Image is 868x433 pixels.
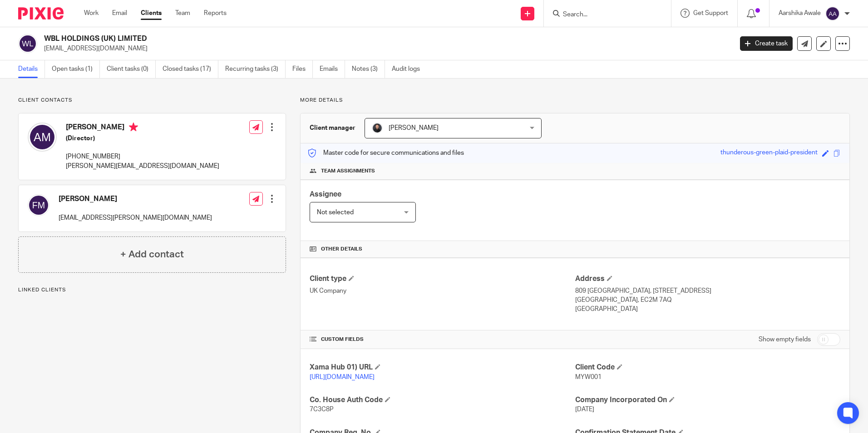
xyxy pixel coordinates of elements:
[575,374,602,380] span: MYW001
[175,9,190,18] a: Team
[352,60,385,78] a: Notes (3)
[575,406,594,413] span: [DATE]
[720,148,818,158] div: thunderous-green-plaid-president
[310,406,334,413] span: 7C3C8P
[112,9,127,18] a: Email
[120,247,184,261] h4: + Add contact
[310,286,575,295] p: UK Company
[575,274,840,284] h4: Address
[204,9,227,18] a: Reports
[562,11,644,19] input: Search
[740,36,793,51] a: Create task
[66,123,219,134] h4: [PERSON_NAME]
[779,9,821,18] p: Aarshika Awale
[129,123,138,132] i: Primary
[320,60,345,78] a: Emails
[310,395,575,405] h4: Co. House Auth Code
[59,194,212,204] h4: [PERSON_NAME]
[44,44,726,53] p: [EMAIL_ADDRESS][DOMAIN_NAME]
[693,10,728,16] span: Get Support
[59,213,212,222] p: [EMAIL_ADDRESS][PERSON_NAME][DOMAIN_NAME]
[163,60,218,78] a: Closed tasks (17)
[575,295,840,305] p: [GEOGRAPHIC_DATA], EC2M 7AQ
[310,274,575,284] h4: Client type
[317,209,354,216] span: Not selected
[141,9,162,18] a: Clients
[389,125,439,131] span: [PERSON_NAME]
[310,374,375,380] a: [URL][DOMAIN_NAME]
[575,286,840,295] p: 809 [GEOGRAPHIC_DATA], [STREET_ADDRESS]
[84,9,99,18] a: Work
[310,123,355,133] h3: Client manager
[310,363,575,372] h4: Xama Hub 01) URL
[321,246,362,253] span: Other details
[18,286,286,294] p: Linked clients
[759,335,811,344] label: Show empty fields
[310,336,575,343] h4: CUSTOM FIELDS
[18,34,37,53] img: svg%3E
[28,194,49,216] img: svg%3E
[321,167,375,175] span: Team assignments
[66,152,219,161] p: [PHONE_NUMBER]
[310,191,341,198] span: Assignee
[18,97,286,104] p: Client contacts
[225,60,286,78] a: Recurring tasks (3)
[66,134,219,143] h5: (Director)
[392,60,427,78] a: Audit logs
[66,162,219,171] p: [PERSON_NAME][EMAIL_ADDRESS][DOMAIN_NAME]
[44,34,590,44] h2: WBL HOLDINGS (UK) LIMITED
[300,97,850,104] p: More details
[18,7,64,20] img: Pixie
[307,148,464,157] p: Master code for secure communications and files
[18,60,45,78] a: Details
[107,60,156,78] a: Client tasks (0)
[575,305,840,314] p: [GEOGRAPHIC_DATA]
[292,60,313,78] a: Files
[28,123,57,152] img: svg%3E
[575,363,840,372] h4: Client Code
[575,395,840,405] h4: Company Incorporated On
[825,6,840,21] img: svg%3E
[372,123,383,133] img: My%20Photo.jpg
[52,60,100,78] a: Open tasks (1)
